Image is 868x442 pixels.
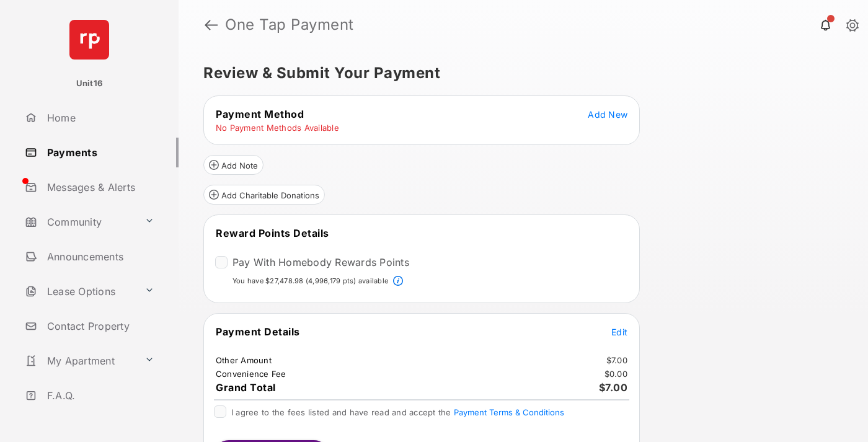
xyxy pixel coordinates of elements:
[599,381,628,394] span: $7.00
[216,381,276,394] span: Grand Total
[20,276,139,306] a: Lease Options
[76,77,103,90] p: Unit16
[454,407,564,417] button: I agree to the fees listed and have read and accept the
[231,407,564,417] span: I agree to the fees listed and have read and accept the
[215,368,287,379] td: Convenience Fee
[215,355,272,366] td: Other Amount
[69,20,109,60] img: svg+xml;base64,PHN2ZyB4bWxucz0iaHR0cDovL3d3dy53My5vcmcvMjAwMC9zdmciIHdpZHRoPSI2NCIgaGVpZ2h0PSI2NC...
[203,155,263,175] button: Add Note
[20,138,179,167] a: Payments
[606,355,628,366] td: $7.00
[232,276,388,286] p: You have $27,478.98 (4,996,179 pts) available
[611,325,627,338] button: Edit
[20,242,179,272] a: Announcements
[20,381,179,410] a: F.A.Q.
[232,256,409,268] label: Pay With Homebody Rewards Points
[20,103,179,133] a: Home
[203,185,325,205] button: Add Charitable Donations
[588,108,627,120] button: Add New
[225,17,354,32] strong: One Tap Payment
[216,108,304,120] span: Payment Method
[20,207,139,237] a: Community
[588,109,627,120] span: Add New
[604,368,628,379] td: $0.00
[215,122,340,133] td: No Payment Methods Available
[203,66,833,81] h5: Review & Submit Your Payment
[611,327,627,337] span: Edit
[20,172,179,202] a: Messages & Alerts
[20,311,179,341] a: Contact Property
[216,325,300,338] span: Payment Details
[216,227,329,239] span: Reward Points Details
[20,346,139,376] a: My Apartment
